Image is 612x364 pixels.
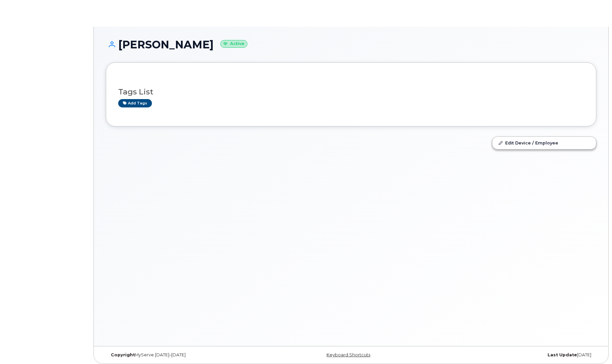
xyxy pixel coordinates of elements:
[548,352,577,357] strong: Last Update
[118,99,152,107] a: Add tags
[118,88,584,96] h3: Tags List
[106,352,269,358] div: MyServe [DATE]–[DATE]
[106,39,596,50] h1: [PERSON_NAME]
[111,352,135,357] strong: Copyright
[220,40,247,48] small: Active
[492,137,596,149] a: Edit Device / Employee
[327,352,370,357] a: Keyboard Shortcuts
[433,352,596,358] div: [DATE]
